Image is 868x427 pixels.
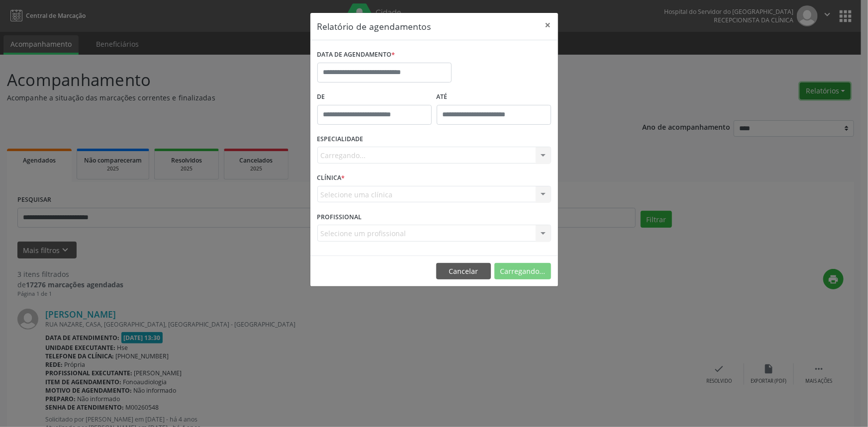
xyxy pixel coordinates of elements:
[436,263,491,280] button: Cancelar
[317,171,345,186] label: CLÍNICA
[317,20,431,33] h5: Relatório de agendamentos
[437,89,551,105] label: ATÉ
[317,89,432,105] label: De
[317,132,364,147] label: ESPECIALIDADE
[317,47,395,63] label: DATA DE AGENDAMENTO
[538,13,558,37] button: Close
[317,209,362,225] label: PROFISSIONAL
[494,263,551,280] button: Carregando...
